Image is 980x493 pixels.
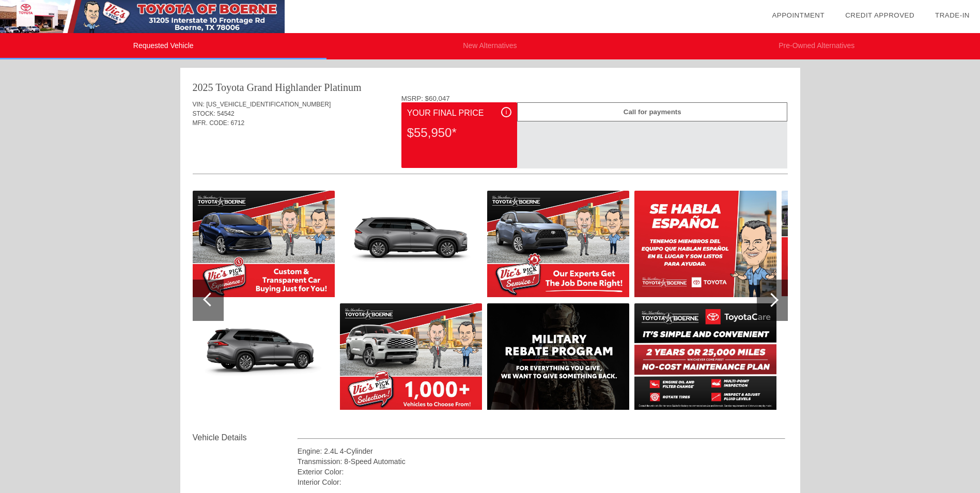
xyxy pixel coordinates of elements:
[193,119,229,127] span: MFR. CODE:
[193,191,335,297] img: image.aspx
[298,467,786,477] div: Exterior Color:
[193,143,788,160] div: Quoted on [DATE] 6:36:13 AM
[193,110,215,117] span: STOCK:
[407,107,511,119] div: Your Final Price
[935,11,970,19] a: Trade-In
[487,191,629,297] img: image.aspx
[231,119,245,127] span: 6712
[193,432,298,444] div: Vehicle Details
[782,191,924,297] img: image.aspx
[324,80,361,95] div: Platinum
[407,119,511,146] div: $55,950*
[506,109,507,116] span: i
[487,303,629,410] img: image.aspx
[298,456,786,467] div: Transmission: 8-Speed Automatic
[193,303,335,410] img: image.aspx
[298,446,786,456] div: Engine: 2.4L 4-Cylinder
[217,110,234,117] span: 54542
[206,101,331,108] span: [US_VEHICLE_IDENTIFICATION_NUMBER]
[634,303,776,410] img: image.aspx
[401,95,788,102] div: MSRP: $60,047
[326,33,653,59] li: New Alternatives
[193,80,322,95] div: 2025 Toyota Grand Highlander
[654,33,980,59] li: Pre-Owned Alternatives
[634,191,776,297] img: image.aspx
[845,11,914,19] a: Credit Approved
[298,477,786,487] div: Interior Color:
[193,101,205,108] span: VIN:
[772,11,825,19] a: Appointment
[340,303,482,410] img: image.aspx
[340,191,482,297] img: image.aspx
[517,102,787,121] div: Call for payments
